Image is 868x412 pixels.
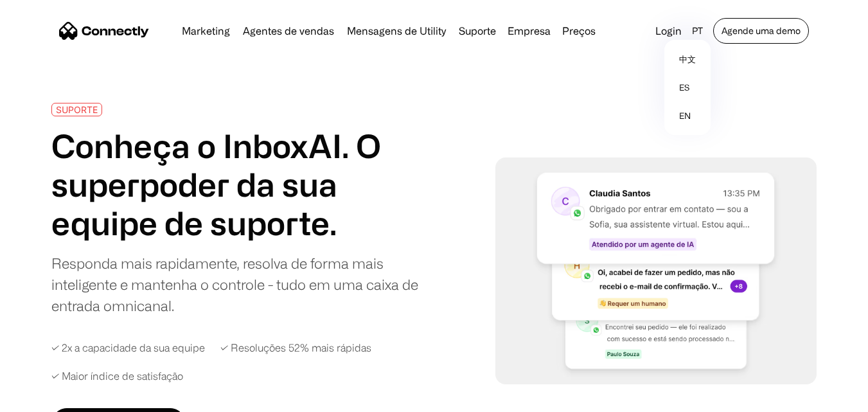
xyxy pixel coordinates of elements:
[669,45,705,73] a: 中文
[51,342,205,354] div: ✓ 2x a capacidade da sua equipe
[508,22,551,40] div: Empresa
[504,22,554,40] div: Empresa
[13,388,77,408] aside: Language selected: Português (Brasil)
[713,18,809,44] a: Agende uma demo
[26,390,77,408] ul: Language list
[56,105,98,114] div: SUPORTE
[238,26,339,36] a: Agentes de vendas
[51,253,429,316] div: Responda mais rapidamente, resolva de forma mais inteligente e mantenha o controle - tudo em uma ...
[51,370,183,382] div: ✓ Maior índice de satisfação
[342,26,451,36] a: Mensagens de Utility
[51,127,429,242] h1: Conheça o InboxAI. O superpoder da sua equipe de suporte.
[687,22,711,40] div: pt
[220,342,371,354] div: ✓ Resoluções 52% mais rápidas
[557,26,601,36] a: Preços
[669,102,705,130] a: en
[664,40,711,135] nav: pt
[692,22,703,40] div: pt
[669,73,705,102] a: es
[59,21,149,40] a: home
[454,26,501,36] a: Suporte
[650,22,687,40] a: Login
[177,26,235,36] a: Marketing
